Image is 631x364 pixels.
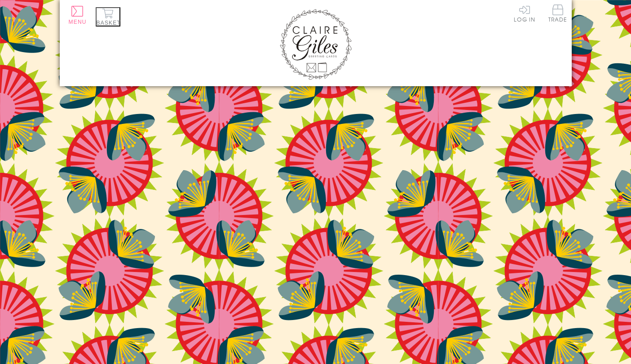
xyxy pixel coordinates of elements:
img: Claire Giles Greetings Cards [280,9,352,80]
button: Basket [96,7,120,26]
button: Menu [69,6,87,25]
span: Menu [69,19,87,25]
a: Log In [514,4,535,22]
a: Trade [548,4,567,24]
span: Trade [548,4,567,22]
